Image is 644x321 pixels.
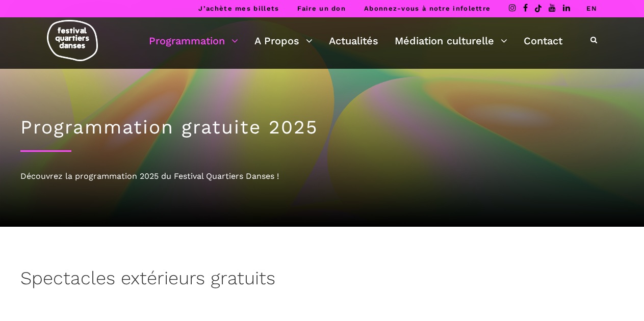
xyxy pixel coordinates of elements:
[20,170,624,183] div: Découvrez la programmation 2025 du Festival Quartiers Danses !
[364,5,491,12] a: Abonnez-vous à notre infolettre
[20,267,275,293] h3: Spectacles extérieurs gratuits
[329,32,378,49] a: Actualités
[254,32,313,49] a: A Propos
[149,32,238,49] a: Programmation
[297,5,346,12] a: Faire un don
[395,32,507,49] a: Médiation culturelle
[20,116,624,139] h1: Programmation gratuite 2025
[586,5,597,12] a: EN
[47,20,98,61] img: logo-fqd-med
[524,32,562,49] a: Contact
[198,5,279,12] a: J’achète mes billets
